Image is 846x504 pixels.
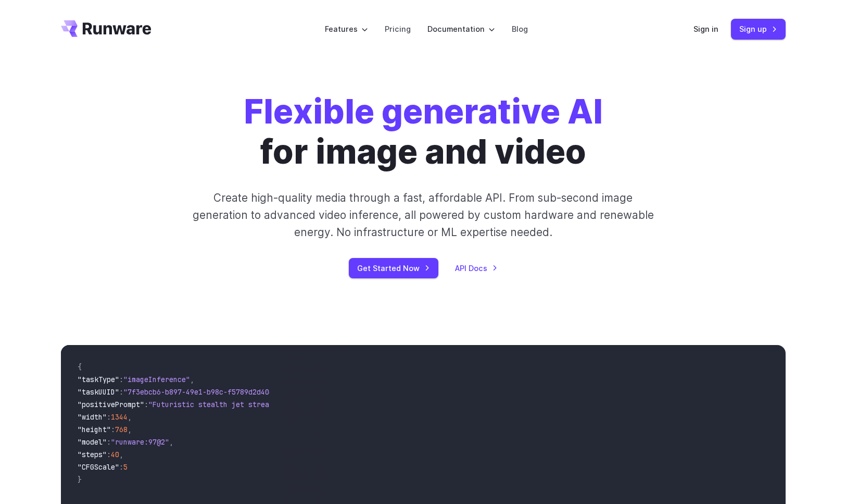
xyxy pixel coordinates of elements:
a: Blog [512,23,528,35]
span: , [169,437,173,447]
span: { [78,362,82,372]
a: API Docs [455,262,498,274]
span: "steps" [78,450,107,459]
a: Sign up [731,19,786,39]
span: , [128,425,132,434]
span: : [107,412,111,422]
p: Create high-quality media through a fast, affordable API. From sub-second image generation to adv... [191,189,655,241]
span: "Futuristic stealth jet streaking through a neon-lit cityscape with glowing purple exhaust" [148,400,527,409]
span: "imageInference" [123,375,190,384]
span: : [107,450,111,459]
span: , [190,375,194,384]
span: "positivePrompt" [78,400,144,409]
span: : [107,437,111,447]
a: Pricing [385,23,411,35]
span: 1344 [111,412,128,422]
span: "taskType" [78,375,119,384]
span: "taskUUID" [78,387,119,397]
h1: for image and video [244,92,603,173]
span: : [119,375,123,384]
span: "7f3ebcb6-b897-49e1-b98c-f5789d2d40d7" [123,387,282,397]
span: "runware:97@2" [111,437,169,447]
strong: Flexible generative AI [244,91,603,132]
span: "height" [78,425,111,434]
span: } [78,475,82,484]
a: Get Started Now [349,258,438,278]
span: 5 [123,462,128,472]
span: , [128,412,132,422]
span: "width" [78,412,107,422]
span: : [144,400,148,409]
span: : [111,425,115,434]
span: "model" [78,437,107,447]
span: "CFGScale" [78,462,119,472]
span: : [119,387,123,397]
label: Documentation [427,23,495,35]
span: , [119,450,123,459]
span: 768 [115,425,128,434]
a: Sign in [693,23,718,35]
label: Features [325,23,368,35]
a: Go to / [61,20,151,37]
span: : [119,462,123,472]
span: 40 [111,450,119,459]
